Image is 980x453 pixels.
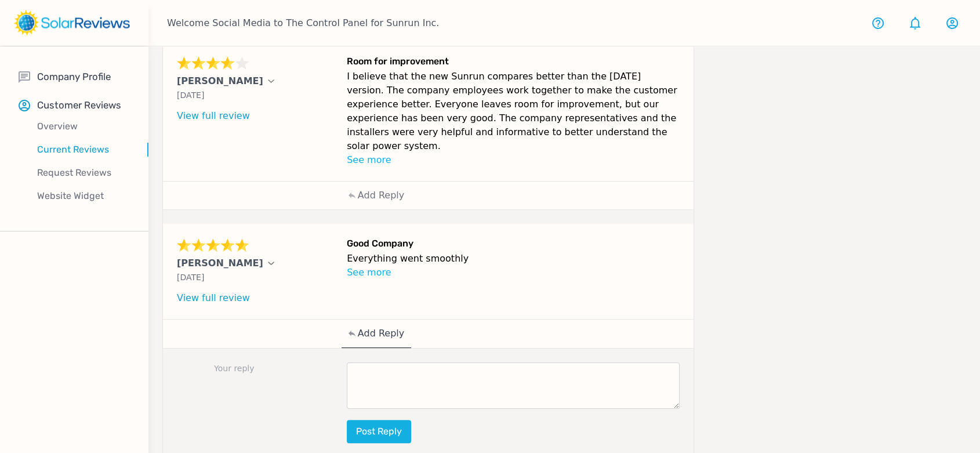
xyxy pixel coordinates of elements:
p: Welcome Social Media to The Control Panel for Sunrun Inc. [167,16,439,30]
a: View full review [177,110,250,121]
h6: Good Company [347,238,680,252]
a: Current Reviews [19,138,148,161]
a: Website Widget [19,184,148,208]
span: [DATE] [177,90,204,100]
p: Your reply [177,363,340,375]
p: See more [347,153,680,167]
a: Overview [19,115,148,138]
h6: Room for improvement [347,56,680,70]
p: Website Widget [19,189,148,203]
button: Post reply [347,420,411,443]
p: Current Reviews [19,143,148,157]
p: Add Reply [358,327,404,340]
p: Add Reply [358,189,404,202]
p: Overview [19,119,148,133]
p: See more [347,266,680,280]
a: Request Reviews [19,161,148,184]
p: Company Profile [37,70,111,84]
p: I believe that the new Sunrun compares better than the [DATE] version. The company employees work... [347,70,680,153]
p: [PERSON_NAME] [177,256,263,270]
span: [DATE] [177,273,204,282]
p: Everything went smoothly [347,252,680,266]
a: View full review [177,292,250,303]
p: Request Reviews [19,166,148,180]
p: [PERSON_NAME] [177,74,263,88]
p: Customer Reviews [37,98,121,113]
